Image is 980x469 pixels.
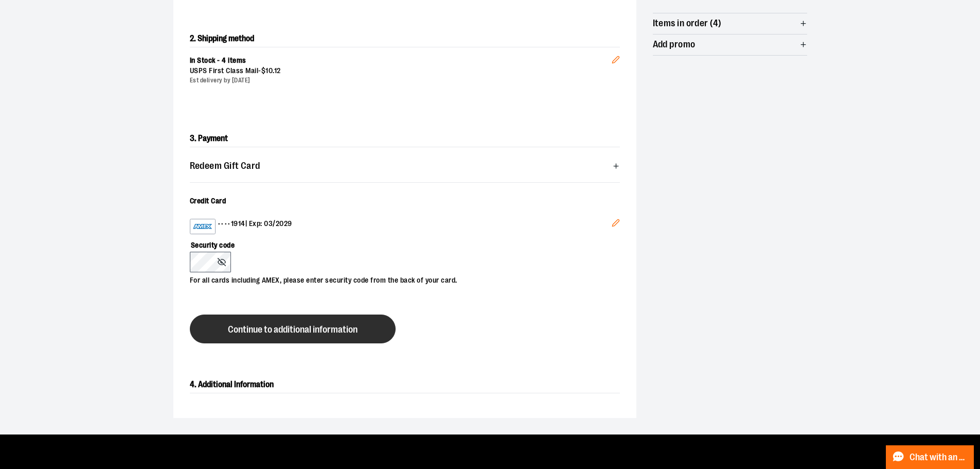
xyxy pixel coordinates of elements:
[190,30,620,47] h2: 2. Shipping method
[886,445,974,469] button: Chat with an Expert
[653,40,696,49] span: Add promo
[603,39,628,75] button: Edit
[190,315,396,343] button: Continue to additional information
[190,56,612,66] div: In Stock - 4 items
[190,155,620,176] button: Redeem Gift Card
[190,197,226,205] span: Credit Card
[603,211,628,238] button: Edit
[653,19,722,28] span: Items in order (4)
[910,453,968,462] span: Chat with an Expert
[274,66,281,75] span: 12
[261,66,266,75] span: $
[190,234,610,252] label: Security code
[190,76,612,85] div: Est delivery by [DATE]
[653,34,807,55] button: Add promo
[190,161,260,171] span: Redeem Gift Card
[190,130,620,147] h2: 3. Payment
[192,220,213,233] img: American Express card example showing the 15-digit card number
[273,66,274,75] span: .
[190,66,612,76] div: USPS First Class Mail -
[265,66,273,75] span: 10
[190,376,620,393] h2: 4. Additional Information
[190,272,610,286] p: For all cards including AMEX, please enter security code from the back of your card.
[190,219,612,234] div: •••• 1914 | Exp: 03/2029
[653,13,807,34] button: Items in order (4)
[228,325,358,335] span: Continue to additional information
